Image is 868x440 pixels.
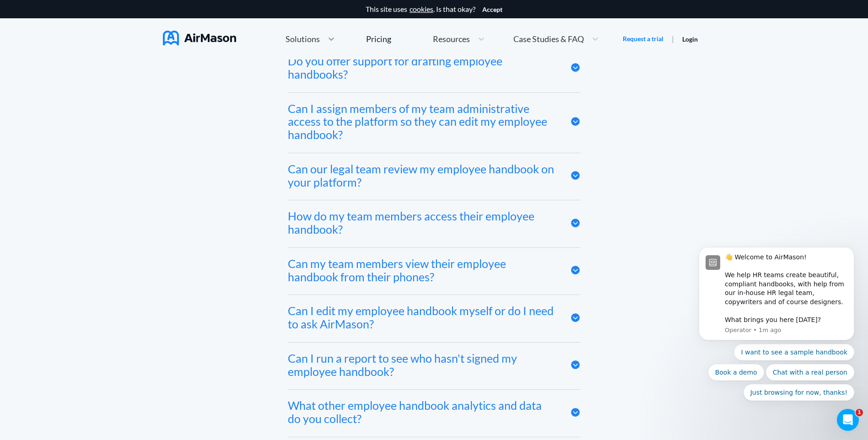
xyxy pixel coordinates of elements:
[288,304,556,331] div: Can I edit my employee handbook myself or do I need to ask AirMason?
[682,35,698,43] a: Login
[685,177,868,415] iframe: Intercom notifications message
[288,399,556,425] div: What other employee handbook analytics and data do you collect?
[288,257,556,284] div: Can my team members view their employee handbook from their phones?
[513,35,584,43] span: Case Studies & FAQ
[163,31,236,45] img: AirMason Logo
[856,409,863,416] span: 1
[366,31,391,47] a: Pricing
[672,34,674,43] span: |
[286,35,320,43] span: Solutions
[366,35,391,43] div: Pricing
[288,102,556,141] div: Can I assign members of my team administrative access to the platform so they can edit my employe...
[623,34,663,43] a: Request a trial
[433,35,470,43] span: Resources
[288,352,556,378] div: Can I run a report to see who hasn't signed my employee handbook?
[837,409,859,431] iframe: Intercom live chat
[288,209,556,236] div: How do my team members access their employee handbook?
[410,5,433,13] a: cookies
[288,54,556,81] div: Do you offer support for drafting employee handbooks?
[482,6,502,13] button: Accept cookies
[288,162,556,189] div: Can our legal team review my employee handbook on your platform?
